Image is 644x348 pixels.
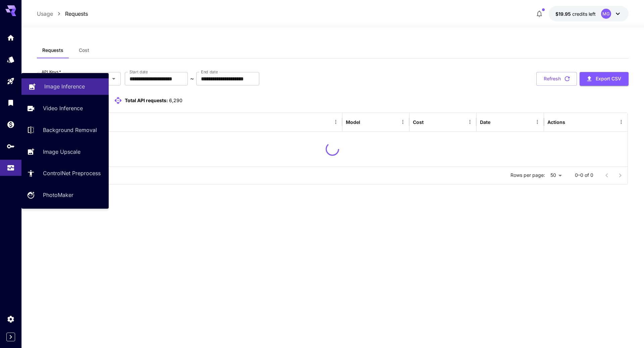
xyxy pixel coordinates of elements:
[42,47,63,53] span: Requests
[43,126,97,134] p: Background Removal
[413,119,424,125] div: Cost
[346,119,360,125] div: Model
[21,78,109,95] a: Image Inference
[7,120,15,129] div: Wallet
[480,119,490,125] div: Date
[601,9,611,19] div: MG
[7,77,15,85] div: Playground
[547,119,565,125] div: Actions
[37,10,88,18] nav: breadcrumb
[424,117,434,127] button: Sort
[572,11,596,17] span: credits left
[79,47,89,53] span: Cost
[465,117,475,127] button: Menu
[616,117,626,127] button: Menu
[125,97,168,103] span: Total API requests:
[7,55,15,64] div: Models
[7,161,15,170] div: Usage
[7,98,15,107] div: Library
[43,191,73,199] p: PhotoMaker
[129,69,148,75] label: Start date
[109,74,118,83] button: Open
[65,10,88,18] p: Requests
[536,72,577,86] button: Refresh
[580,72,629,86] button: Export CSV
[43,169,101,177] p: ControlNet Preprocess
[21,165,109,182] a: ControlNet Preprocess
[44,82,85,90] p: Image Inference
[7,315,15,323] div: Settings
[555,11,572,17] span: $19.95
[21,187,109,203] a: PhotoMaker
[43,148,80,156] p: Image Upscale
[331,117,340,127] button: Menu
[549,6,629,21] button: $19.9529
[42,69,61,75] label: API Keys
[533,117,542,127] button: Menu
[7,33,15,42] div: Home
[21,143,109,160] a: Image Upscale
[7,142,15,150] div: API Keys
[6,333,15,341] button: Expand sidebar
[43,104,83,112] p: Video Inference
[190,75,194,83] p: ~
[511,172,545,179] p: Rows per page:
[37,10,53,18] p: Usage
[21,122,109,138] a: Background Removal
[398,117,408,127] button: Menu
[201,69,218,75] label: End date
[575,172,593,179] p: 0–0 of 0
[361,117,370,127] button: Sort
[491,117,500,127] button: Sort
[21,100,109,117] a: Video Inference
[169,97,182,103] span: 6,290
[548,170,564,180] div: 50
[555,10,596,17] div: $19.9529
